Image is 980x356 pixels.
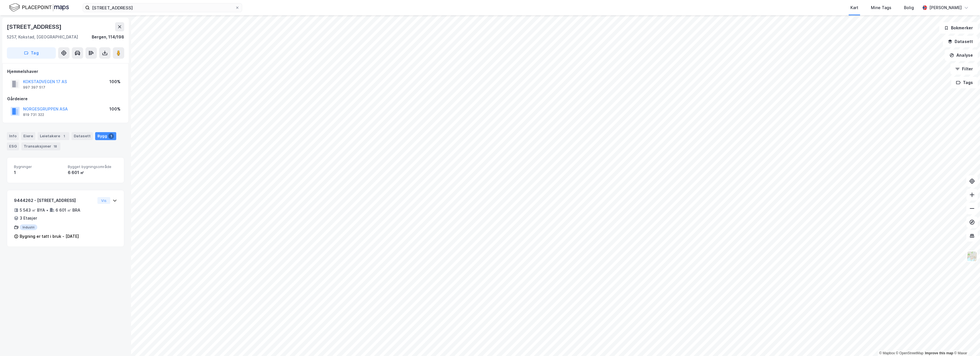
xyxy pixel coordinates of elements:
span: Bygget bygningsområde [68,164,117,169]
div: Bolig [904,4,914,11]
button: Tag [7,47,56,59]
div: 3 Etasjer [20,215,37,222]
div: Bygning er tatt i bruk - [DATE] [20,233,79,240]
button: Vis [97,197,110,204]
div: Transaksjoner [21,142,60,150]
span: Bygninger [14,164,63,169]
button: Tags [951,77,978,88]
div: Datasett [72,132,93,140]
img: Z [967,251,977,262]
button: Analyse [945,50,978,61]
div: ESG [7,142,19,150]
div: 1 [14,169,63,176]
img: logo.f888ab2527a4732fd821a326f86c7f29.svg [9,3,69,13]
div: Hjemmelshaver [7,68,124,75]
div: 997 397 517 [23,85,45,90]
a: Mapbox [879,351,895,355]
div: Bergen, 114/198 [92,34,124,40]
div: 9444262 - [STREET_ADDRESS] [14,197,95,204]
div: 1 [108,133,114,139]
button: Filter [950,63,978,75]
div: 6 601 ㎡ [68,169,117,176]
div: 6 601 ㎡ BRA [56,207,80,214]
div: 5257, Kokstad, [GEOGRAPHIC_DATA] [7,34,78,40]
iframe: Chat Widget [952,329,980,356]
div: 18 [52,144,58,149]
div: Bygg [95,132,116,140]
div: Mine Tags [871,4,891,11]
div: Info [7,132,19,140]
div: 1 [61,133,67,139]
div: 100% [109,78,121,85]
div: • [46,208,48,212]
a: OpenStreetMap [896,351,924,355]
div: 100% [109,106,121,112]
button: Bokmerker [939,22,978,34]
div: Leietakere [38,132,69,140]
div: Eiere [21,132,35,140]
div: Kontrollprogram for chat [952,329,980,356]
div: 819 731 322 [23,112,44,117]
button: Datasett [943,36,978,47]
input: Søk på adresse, matrikkel, gårdeiere, leietakere eller personer [90,3,235,12]
div: [STREET_ADDRESS] [7,22,63,31]
div: Kart [850,4,858,11]
div: [PERSON_NAME] [929,4,962,11]
div: 5 543 ㎡ BYA [20,207,45,214]
a: Improve this map [925,351,953,355]
div: Gårdeiere [7,95,124,102]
